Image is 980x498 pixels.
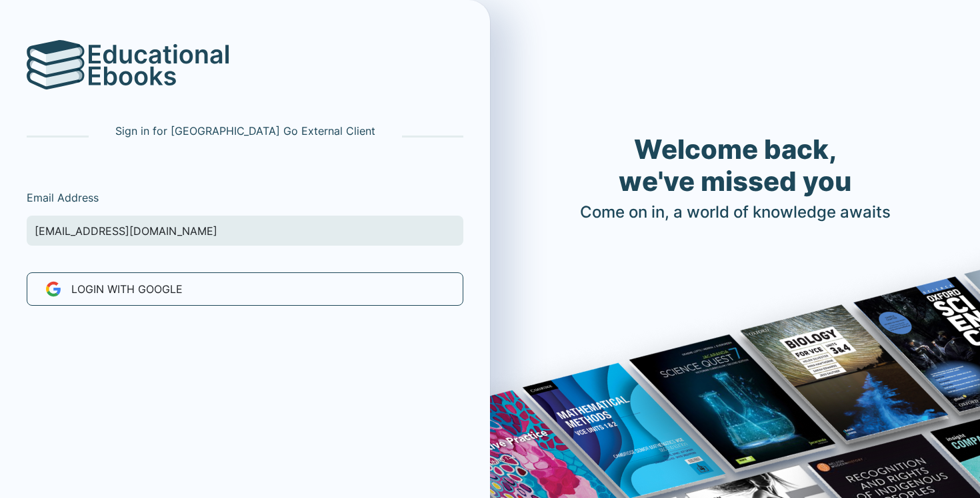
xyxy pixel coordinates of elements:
span: LOGIN WITH Google [71,281,183,297]
img: logo-text.svg [89,44,229,85]
button: LOGIN WITH Google [27,272,463,306]
h4: Come on in, a world of knowledge awaits [580,203,891,222]
h1: Welcome back, we've missed you [580,134,891,198]
img: new-google-favicon.svg [35,281,61,297]
label: Email Address [27,190,99,206]
p: Sign in for [GEOGRAPHIC_DATA] Go External Client [115,123,375,139]
img: logo.svg [27,40,85,89]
